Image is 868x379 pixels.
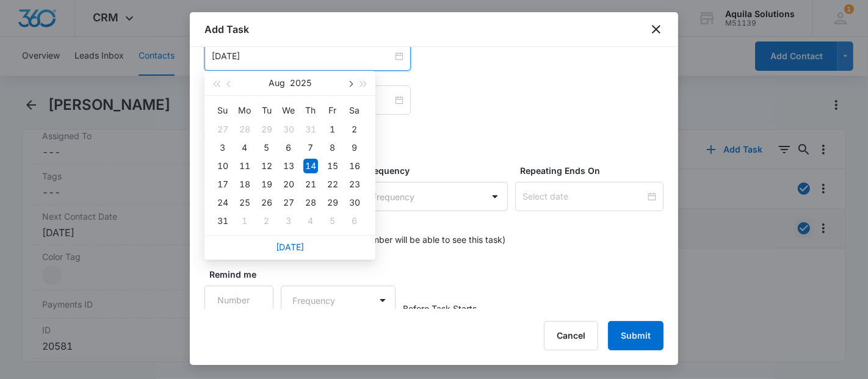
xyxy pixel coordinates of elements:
[212,49,392,63] input: Aug 14, 2025
[237,195,252,210] div: 25
[649,22,664,37] button: close
[300,193,322,212] td: 2025-08-28
[215,140,230,155] div: 3
[278,157,300,175] td: 2025-08-13
[278,120,300,139] td: 2025-07-30
[259,159,274,173] div: 12
[259,177,274,192] div: 19
[212,101,234,120] th: Su
[278,212,300,230] td: 2025-09-03
[234,175,256,193] td: 2025-08-18
[278,101,300,120] th: We
[325,140,340,155] div: 8
[322,193,344,212] td: 2025-08-29
[234,193,256,212] td: 2025-08-25
[256,101,278,120] th: Tu
[215,177,230,192] div: 17
[325,159,340,173] div: 15
[256,120,278,139] td: 2025-07-29
[325,122,340,137] div: 1
[215,214,230,228] div: 31
[344,120,366,139] td: 2025-08-02
[344,193,366,212] td: 2025-08-30
[209,268,278,281] label: Remind me
[212,212,234,230] td: 2025-08-31
[403,302,477,315] span: Before Task Starts
[523,190,645,203] input: Select date
[281,214,296,228] div: 3
[278,193,300,212] td: 2025-08-27
[300,212,322,230] td: 2025-09-04
[344,101,366,120] th: Sa
[300,157,322,175] td: 2025-08-14
[544,321,598,350] button: Cancel
[212,175,234,193] td: 2025-08-17
[325,177,340,192] div: 22
[204,22,249,37] h1: Add Task
[215,195,230,210] div: 24
[344,175,366,193] td: 2025-08-23
[234,157,256,175] td: 2025-08-11
[256,212,278,230] td: 2025-09-02
[256,157,278,175] td: 2025-08-12
[259,122,274,137] div: 29
[344,212,366,230] td: 2025-09-06
[325,214,340,228] div: 5
[344,157,366,175] td: 2025-08-16
[237,177,252,192] div: 18
[303,195,318,210] div: 28
[234,101,256,120] th: Mo
[212,193,234,212] td: 2025-08-24
[300,120,322,139] td: 2025-07-31
[347,214,362,228] div: 6
[322,212,344,230] td: 2025-09-05
[303,122,318,137] div: 31
[347,177,362,192] div: 23
[300,101,322,120] th: Th
[303,140,318,155] div: 7
[215,122,230,137] div: 27
[278,175,300,193] td: 2025-08-20
[276,242,304,252] a: [DATE]
[303,159,318,173] div: 14
[322,139,344,157] td: 2025-08-08
[300,175,322,193] td: 2025-08-21
[347,195,362,210] div: 30
[322,157,344,175] td: 2025-08-15
[325,195,340,210] div: 29
[237,122,252,137] div: 28
[256,175,278,193] td: 2025-08-19
[365,164,513,177] label: Frequency
[322,175,344,193] td: 2025-08-22
[347,122,362,137] div: 2
[278,139,300,157] td: 2025-08-06
[234,139,256,157] td: 2025-08-04
[269,71,285,95] button: Aug
[281,122,296,137] div: 30
[234,212,256,230] td: 2025-09-01
[281,140,296,155] div: 6
[215,159,230,173] div: 10
[303,214,318,228] div: 4
[212,120,234,139] td: 2025-07-27
[322,101,344,120] th: Fr
[322,120,344,139] td: 2025-08-01
[204,286,273,315] input: Number
[290,71,311,95] button: 2025
[347,159,362,173] div: 16
[281,177,296,192] div: 20
[237,140,252,155] div: 4
[344,139,366,157] td: 2025-08-09
[256,193,278,212] td: 2025-08-26
[259,195,274,210] div: 26
[303,177,318,192] div: 21
[212,139,234,157] td: 2025-08-03
[300,139,322,157] td: 2025-08-07
[347,140,362,155] div: 9
[608,321,664,350] button: Submit
[259,214,274,228] div: 2
[234,120,256,139] td: 2025-07-28
[520,164,668,177] label: Repeating Ends On
[237,214,252,228] div: 1
[212,157,234,175] td: 2025-08-10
